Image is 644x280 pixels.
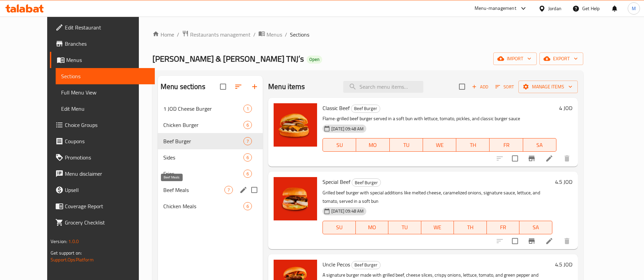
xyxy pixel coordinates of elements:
[285,30,287,39] li: /
[50,19,155,36] a: Edit Restaurant
[244,138,252,145] span: 7
[230,79,246,95] span: Sort sections
[523,233,540,249] button: Branch-specific-item
[56,68,155,84] a: Sections
[243,153,252,161] div: items
[490,222,517,232] span: FR
[539,52,583,65] button: export
[526,140,554,150] span: SA
[158,182,263,198] div: Beef Meals7edit
[190,30,251,39] span: Restaurants management
[358,222,386,232] span: MO
[490,138,523,152] button: FR
[243,202,252,210] div: items
[491,82,518,92] span: Sort items
[65,23,149,31] span: Edit Restaurant
[65,186,149,194] span: Upsell
[508,234,522,248] span: Select to update
[454,221,487,234] button: TH
[244,203,252,210] span: 6
[163,105,243,113] span: 1 JOD Cheese Burger
[455,80,469,94] span: Select section
[390,138,423,152] button: TU
[392,140,420,150] span: TU
[50,166,155,182] a: Menu disclaimer
[499,55,531,63] span: import
[559,150,575,167] button: delete
[50,133,155,149] a: Coupons
[253,30,256,39] li: /
[65,170,149,178] span: Menu disclaimer
[456,138,490,152] button: TH
[65,218,149,227] span: Grocery Checklist
[487,221,520,234] button: FR
[65,121,149,129] span: Choice Groups
[426,140,454,150] span: WE
[274,177,317,220] img: Special Beef
[238,185,249,195] button: edit
[388,221,421,234] button: TU
[545,55,578,63] span: export
[323,189,552,206] p: Grilled beef burger with special additions like melted cheese, caramelized onions, signature sauc...
[323,221,355,234] button: SU
[457,222,484,232] span: TH
[548,5,562,12] div: Jordan
[66,56,149,64] span: Menus
[163,202,243,210] span: Chicken Meals
[152,30,583,39] nav: breadcrumb
[326,140,353,150] span: SU
[246,79,263,95] button: Add section
[244,171,252,177] span: 6
[555,177,572,187] h6: 4.5 JOD
[545,237,553,245] a: Edit menu item
[68,237,79,246] span: 1.0.0
[495,83,514,91] span: Sort
[268,82,305,92] h2: Menu items
[274,103,317,147] img: Classic Beef
[323,259,350,270] span: Uncle Pecos
[323,114,556,123] p: Flame-grilled beef burger served in a soft bun with lettuce, tomato, pickles, and classic burger ...
[244,106,252,112] span: 1
[51,249,82,257] span: Get support on:
[559,103,572,113] h6: 4 JOD
[492,140,520,150] span: FR
[508,151,522,166] span: Select to update
[329,208,366,214] span: [DATE] 09:48 AM
[518,81,578,93] button: Manage items
[161,82,205,92] h2: Menu sections
[158,117,263,133] div: Chicken Burger6
[424,222,452,232] span: WE
[182,30,251,39] a: Restaurants management
[423,138,456,152] button: WE
[56,84,155,101] a: Full Menu View
[243,137,252,145] div: items
[632,5,636,12] span: M
[158,133,263,149] div: Beef Burger7
[475,4,516,13] div: Menu-management
[244,122,252,128] span: 6
[524,83,572,91] span: Manage items
[493,52,537,65] button: import
[163,121,243,129] div: Chicken Burger
[243,121,252,129] div: items
[243,170,252,178] div: items
[266,30,282,39] span: Menus
[50,36,155,52] a: Branches
[523,150,540,167] button: Branch-specific-item
[258,30,282,39] a: Menus
[152,30,174,39] a: Home
[459,140,487,150] span: TH
[158,198,263,214] div: Chicken Meals6
[421,221,454,234] button: WE
[243,105,252,113] div: items
[225,187,233,193] span: 7
[351,105,380,113] div: Beef Burger
[356,221,389,234] button: MO
[61,88,149,96] span: Full Menu View
[65,202,149,210] span: Coverage Report
[158,166,263,182] div: Fries6
[555,260,572,269] h6: 4.5 JOD
[323,138,356,152] button: SU
[469,82,491,92] span: Add item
